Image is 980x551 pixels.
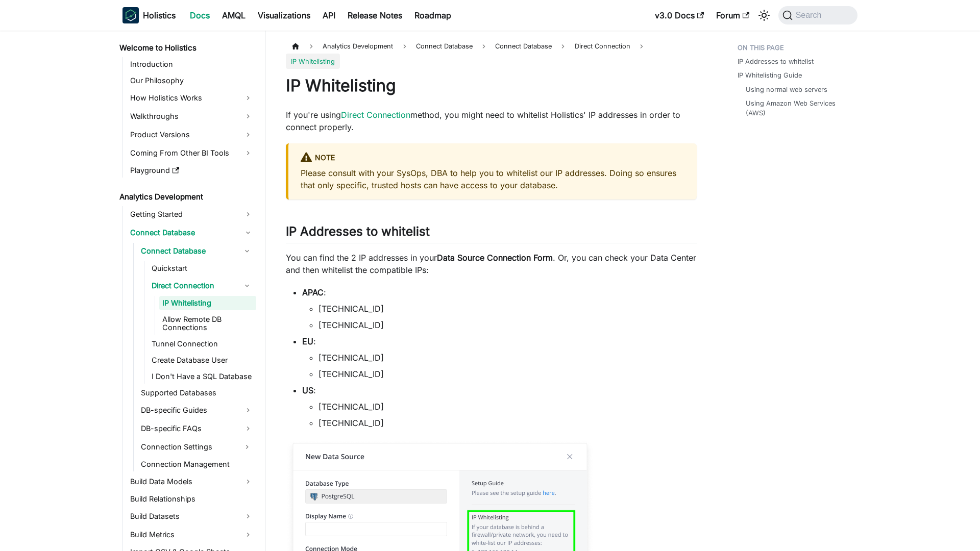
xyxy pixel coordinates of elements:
div: NOTE [301,152,684,165]
a: I Don't Have a SQL Database [149,369,256,384]
button: Expand sidebar category 'Connection Settings' [238,439,256,455]
span: Search [793,11,828,20]
a: Connect Database [127,224,256,241]
a: Analytics Development [116,190,256,204]
b: Holistics [143,9,176,21]
a: v3.0 Docs [649,7,710,23]
p: Please consult with your SysOps, DBA to help you to whitelist our IP addresses. Doing so ensures ... [301,167,684,191]
a: Docs [184,7,216,23]
li: [TECHNICAL_ID] [318,368,697,380]
strong: EU [302,336,313,346]
a: Quickstart [149,261,256,275]
button: Search (Command+K) [778,6,857,24]
a: IP Whitelisting [159,296,256,310]
a: Product Versions [127,127,256,143]
a: Introduction [127,57,256,71]
a: HolisticsHolisticsHolistics [122,7,176,23]
a: Connection Settings [138,439,238,455]
a: API [316,7,341,23]
button: Collapse sidebar category 'Connect Database' [238,243,256,259]
li: : [302,335,697,380]
a: Coming From Other BI Tools [127,145,256,161]
span: IP Whitelisting [286,54,340,68]
a: Direct Connection [569,39,635,54]
a: Welcome to Holistics [116,41,256,55]
img: Holistics [122,7,139,23]
strong: US [302,385,313,395]
li: : [302,286,697,331]
li: [TECHNICAL_ID] [318,417,697,429]
a: Build Relationships [127,492,256,506]
nav: Breadcrumbs [286,39,697,69]
a: Build Datasets [127,508,256,524]
span: Analytics Development [317,39,398,54]
button: Collapse sidebar category 'Direct Connection' [238,278,256,294]
a: Forum [710,7,755,23]
span: Direct Connection [575,42,630,50]
h2: IP Addresses to whitelist [286,224,697,243]
a: Connect Database [490,39,557,54]
li: [TECHNICAL_ID] [318,400,697,413]
h1: IP Whitelisting [286,76,697,96]
nav: Docs sidebar [112,31,265,551]
a: Tunnel Connection [149,337,256,351]
a: Build Metrics [127,527,256,543]
p: You can find the 2 IP addresses in your . Or, you can check your Data Center and then whitelist t... [286,252,697,276]
a: Playground [127,163,256,178]
strong: Data Source Connection Form [437,253,553,263]
li: [TECHNICAL_ID] [318,319,697,331]
a: How Holistics Works [127,90,256,106]
a: IP Whitelisting Guide [738,70,802,80]
li: [TECHNICAL_ID] [318,352,697,364]
a: Home page [286,39,305,54]
a: IP Addresses to whitelist [738,57,814,66]
li: : [302,384,697,429]
a: Allow Remote DB Connections [159,312,256,335]
a: Walkthroughs [127,108,256,124]
strong: APAC [302,287,324,297]
a: AMQL [216,7,252,23]
span: Connect Database [411,39,478,54]
a: DB-specific Guides [138,402,256,418]
a: Direct Connection [149,278,238,294]
a: Supported Databases [138,386,256,400]
a: Create Database User [149,353,256,367]
a: Visualizations [252,7,316,23]
a: Our Philosophy [127,73,256,88]
a: DB-specific FAQs [138,420,256,437]
a: Using normal web servers [746,85,827,94]
li: [TECHNICAL_ID] [318,303,697,315]
a: Direct Connection [341,110,410,120]
a: Using Amazon Web Services (AWS) [746,98,847,118]
a: Build Data Models [127,473,256,490]
button: Switch between dark and light mode (currently system mode) [756,7,772,23]
a: Roadmap [408,7,457,23]
a: Getting Started [127,206,256,222]
a: Connection Management [138,457,256,471]
span: Connect Database [495,42,552,50]
p: If you're using method, you might need to whitelist Holistics' IP addresses in order to connect p... [286,109,697,133]
a: Connect Database [138,243,238,259]
a: Release Notes [341,7,408,23]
